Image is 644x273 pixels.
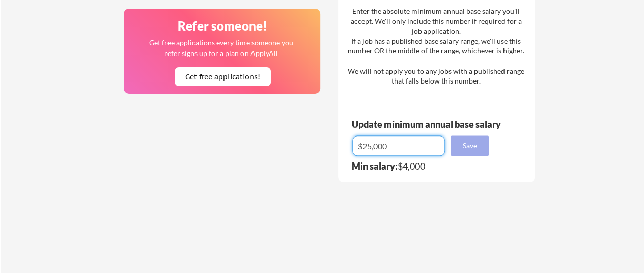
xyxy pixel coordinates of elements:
div: Get free applications every time someone you refer signs up for a plan on ApplyAll [149,37,294,59]
div: Refer someone! [128,20,317,32]
div: Update minimum annual base salary [352,120,505,129]
div: Enter the absolute minimum annual base salary you'll accept. We'll only include this number if re... [348,6,524,86]
strong: Min salary: [352,160,398,172]
input: E.g. $100,000 [352,135,445,156]
button: Get free applications! [175,67,271,86]
div: $4,000 [352,161,495,171]
button: Save [451,135,489,156]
